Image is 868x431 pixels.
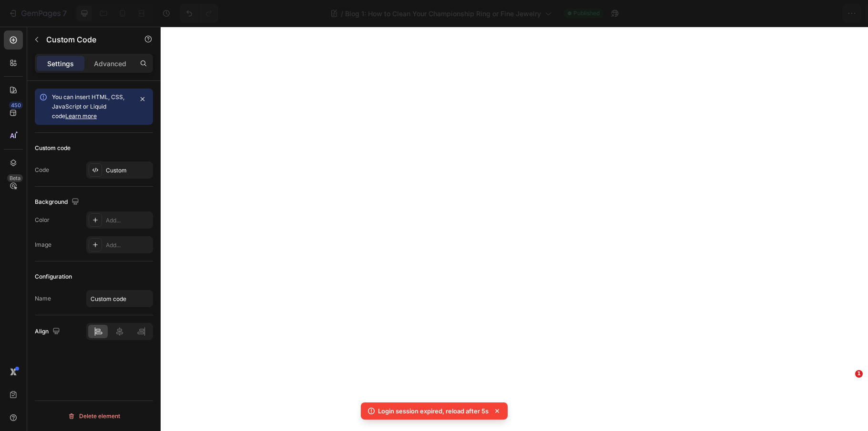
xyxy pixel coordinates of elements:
[813,9,837,19] div: Publish
[35,196,81,209] div: Background
[65,112,97,120] a: Learn more
[769,4,801,23] button: Save
[378,406,489,416] p: Login session expired, reload after 5s
[35,241,51,249] div: Image
[35,294,51,303] div: Name
[106,241,151,250] div: Add...
[573,9,600,18] span: Published
[35,216,50,224] div: Color
[68,411,120,422] div: Delete element
[106,216,151,225] div: Add...
[106,166,151,175] div: Custom
[805,4,845,23] button: Publish
[47,59,74,69] p: Settings
[52,93,124,120] span: You can insert HTML, CSS, JavaScript or Liquid code
[161,27,868,431] iframe: Design area
[35,144,71,152] div: Custom code
[35,166,49,174] div: Code
[46,34,127,45] p: Custom Code
[777,10,793,18] span: Save
[7,174,23,182] div: Beta
[35,409,153,424] button: Delete element
[94,59,126,69] p: Advanced
[4,4,71,23] button: 7
[836,384,858,407] iframe: Intercom live chat
[9,101,23,109] div: 450
[180,4,218,23] div: Undo/Redo
[35,272,72,281] div: Configuration
[345,9,541,19] span: Blog 1: How to Clean Your Championship Ring or Fine Jewelry
[341,9,343,19] span: /
[62,8,67,19] p: 7
[35,325,62,338] div: Align
[855,370,863,378] span: 1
